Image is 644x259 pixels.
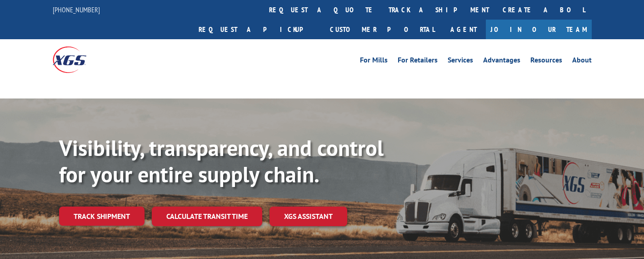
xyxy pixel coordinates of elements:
[152,207,262,226] a: Calculate transit time
[486,20,592,39] a: Join Our Team
[398,57,438,67] a: For Retailers
[483,57,520,67] a: Advantages
[530,57,562,67] a: Resources
[360,57,388,67] a: For Mills
[448,57,473,67] a: Services
[53,5,100,14] a: [PHONE_NUMBER]
[192,20,323,39] a: Request a pickup
[59,207,145,226] a: Track shipment
[59,134,384,188] b: Visibility, transparency, and control for your entire supply chain.
[323,20,441,39] a: Customer Portal
[572,57,592,67] a: About
[270,207,347,226] a: XGS ASSISTANT
[441,20,486,39] a: Agent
